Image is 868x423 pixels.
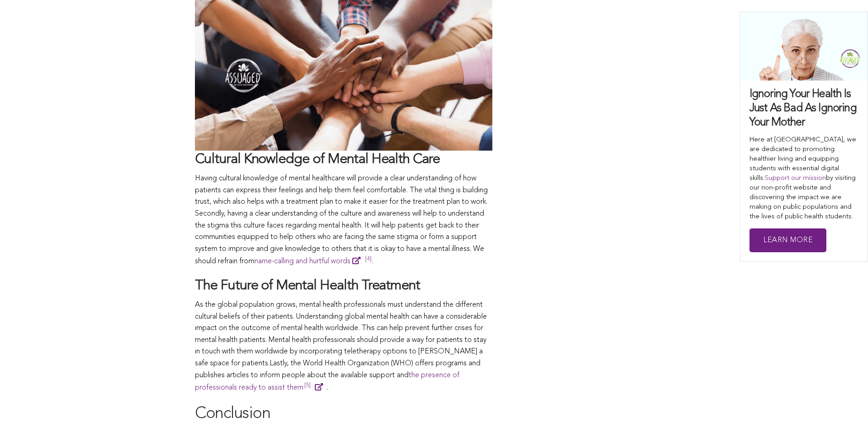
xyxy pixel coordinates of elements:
sup: [5] [304,383,311,393]
a: Learn More [749,228,826,253]
p: As the global population grows, mental health professionals must understand the different cultura... [195,299,492,394]
iframe: Chat Widget [822,379,868,423]
span: Lastly, the World Health Organization (WHO) offers programs and publishes articles to inform peop... [195,360,480,391]
p: Having cultural knowledge of mental healthcare will provide a clear understanding of how patients... [195,173,492,268]
h2: The Future of Mental Health Treatment [195,277,492,295]
sup: [4] [365,256,372,266]
a: name-calling and hurtful words [254,258,364,265]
